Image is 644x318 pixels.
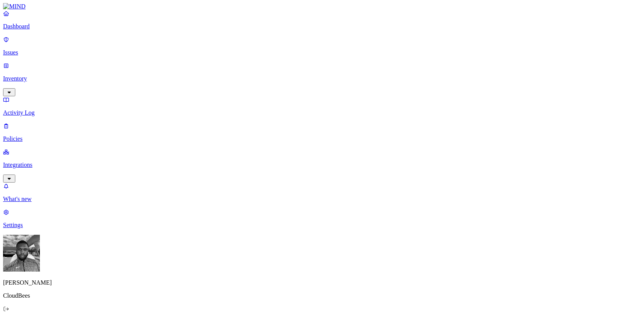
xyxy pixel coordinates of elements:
[3,148,641,181] a: Integrations
[3,49,641,56] p: Issues
[3,161,641,168] p: Integrations
[3,3,641,10] a: MIND
[3,235,40,272] img: Cameron White
[3,209,641,229] a: Settings
[3,75,641,82] p: Inventory
[3,135,641,142] p: Policies
[3,23,641,30] p: Dashboard
[3,109,641,116] p: Activity Log
[3,183,641,203] a: What's new
[3,292,641,299] p: CloudBees
[3,62,641,95] a: Inventory
[3,36,641,56] a: Issues
[3,3,26,10] img: MIND
[3,196,641,203] p: What's new
[3,96,641,116] a: Activity Log
[3,10,641,30] a: Dashboard
[3,122,641,142] a: Policies
[3,279,641,286] p: [PERSON_NAME]
[3,222,641,229] p: Settings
